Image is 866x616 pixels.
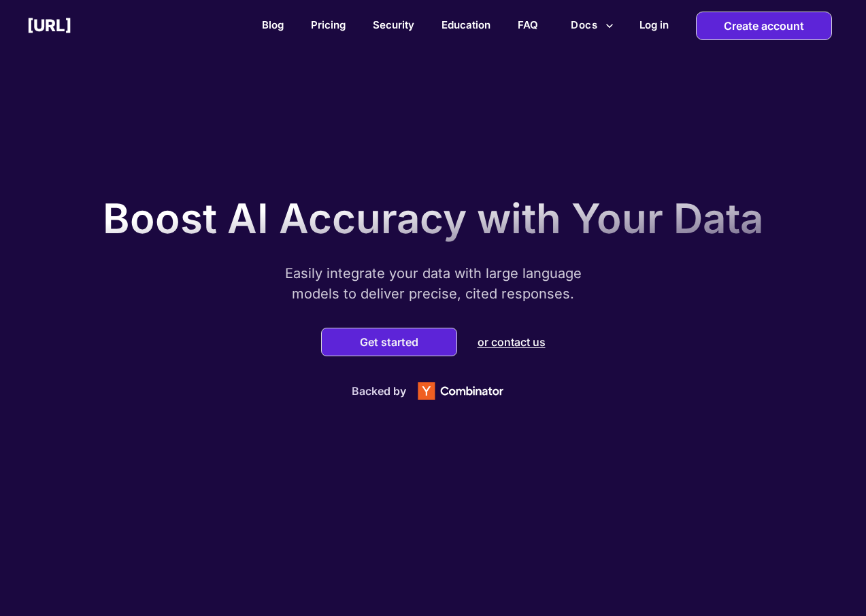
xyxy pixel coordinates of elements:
[565,12,619,38] button: more
[311,18,346,31] a: Pricing
[373,18,414,31] a: Security
[724,12,804,39] p: Create account
[406,375,515,407] img: Y Combinator logo
[518,18,538,31] a: FAQ
[262,18,284,31] a: Blog
[478,335,546,349] p: or contact us
[639,18,669,31] h2: Log in
[263,263,603,304] p: Easily integrate your data with large language models to deliver precise, cited responses.
[352,384,406,398] p: Backed by
[103,194,763,243] p: Boost AI Accuracy with Your Data
[442,18,490,31] a: Education
[356,335,422,349] button: Get started
[27,16,71,35] h2: [URL]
